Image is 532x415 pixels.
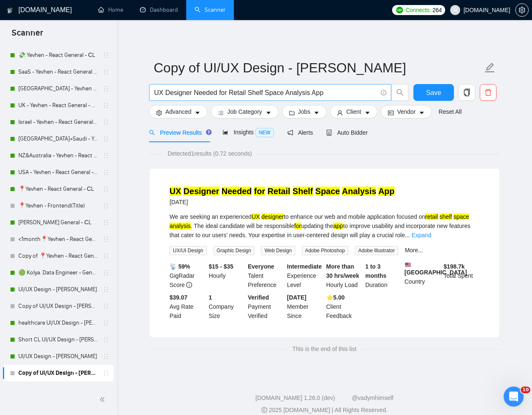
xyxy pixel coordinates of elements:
[452,7,458,13] span: user
[285,262,324,289] div: Experience Level
[103,269,109,276] span: holder
[326,294,345,301] b: ⭐️ 5.00
[405,247,423,254] a: More...
[293,187,313,196] mark: Shelf
[330,105,377,118] button: userClientcaret-down
[103,152,109,159] span: holder
[103,370,109,377] span: holder
[337,110,343,116] span: user
[285,293,324,320] div: Member Since
[459,89,475,96] span: copy
[252,213,260,220] mark: UX
[149,129,209,136] span: Preview Results
[403,262,442,289] div: Country
[515,7,529,13] a: setting
[314,110,319,116] span: caret-down
[484,62,495,73] span: edit
[18,248,98,264] a: Copy of 📍Yevhen - React General - СL
[103,119,109,126] span: holder
[103,85,109,92] span: holder
[99,395,108,404] span: double-left
[18,197,98,214] a: 📍Yevhen - Frontend(Title)
[261,407,267,413] span: copyright
[405,262,467,276] b: [GEOGRAPHIC_DATA]
[103,286,109,293] span: holder
[103,186,109,192] span: holder
[365,110,370,116] span: caret-down
[18,298,98,315] a: Copy of UI/UX Design - [PERSON_NAME]
[324,293,364,320] div: Client Feedback
[209,294,212,301] b: 1
[209,263,233,270] b: $15 - $35
[18,131,98,147] a: [GEOGRAPHIC_DATA]+Saudi - Yevhen - React General - СL
[18,80,98,97] a: [GEOGRAPHIC_DATA] - Yevhen - React General - СL
[405,5,431,15] span: Connects:
[324,262,364,289] div: Hourly Load
[18,365,98,382] a: Copy of UI/UX Design - [PERSON_NAME]
[261,213,284,220] mark: designer
[355,246,398,255] span: Adobe Illustrator
[342,187,376,196] mark: Analysis
[7,4,13,17] img: logo
[287,130,293,136] span: notification
[459,84,475,101] button: copy
[298,107,311,116] span: Jobs
[364,262,403,289] div: Duration
[140,6,178,13] a: dashboardDashboard
[213,246,255,255] span: Graphic Design
[103,303,109,310] span: holder
[405,262,411,268] img: 🇺🇸
[419,110,425,116] span: caret-down
[413,84,454,101] button: Save
[18,47,98,64] a: 💸 Yevhen - React General - СL
[18,181,98,197] a: 📍Yevhen - React General - СL
[480,84,497,101] button: delete
[18,64,98,80] a: SaaS - Yevhen - React General - СL
[227,107,262,116] span: Job Category
[170,263,190,270] b: 📡 59%
[440,213,452,220] mark: shelf
[326,129,367,136] span: Auto Bidder
[405,232,410,238] span: ...
[289,110,295,116] span: folder
[205,128,213,136] div: Tooltip anchor
[302,246,348,255] span: Adobe Photoshop
[268,187,290,196] mark: Retail
[103,219,109,226] span: holder
[266,110,271,116] span: caret-down
[18,164,98,181] a: USA - Yevhen - React General - СL
[170,294,187,301] b: $39.07
[154,87,377,98] input: Search Freelance Jobs...
[248,263,274,270] b: Everyone
[392,84,408,101] button: search
[388,110,394,116] span: idcard
[282,105,327,118] button: folderJobscaret-down
[346,107,361,116] span: Client
[286,344,362,354] span: This is the end of this list
[287,294,306,301] b: [DATE]
[453,213,469,220] mark: space
[165,107,191,116] span: Advanced
[162,149,258,158] span: Detected 1 results (0.72 seconds)
[326,130,332,136] span: robot
[168,262,207,289] div: GigRadar Score
[287,129,313,136] span: Alerts
[103,253,109,259] span: holder
[18,382,98,398] a: Vadym/ React Native(Target)
[168,293,207,320] div: Avg Rate Paid
[442,262,481,289] div: Total Spent
[154,57,483,78] input: Scanner name...
[170,246,207,255] span: UX/UI Design
[103,320,109,326] span: holder
[195,6,225,13] a: searchScanner
[261,246,295,255] span: Web Design
[256,128,274,137] span: NEW
[18,214,98,231] a: [PERSON_NAME] General - СL
[149,105,208,118] button: settingAdvancedcaret-down
[254,187,265,196] mark: for
[103,236,109,243] span: holder
[18,231,98,248] a: <1month📍Yevhen - React General - СL
[381,90,386,95] span: info-circle
[396,7,403,13] img: upwork-logo.png
[207,262,246,289] div: Hourly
